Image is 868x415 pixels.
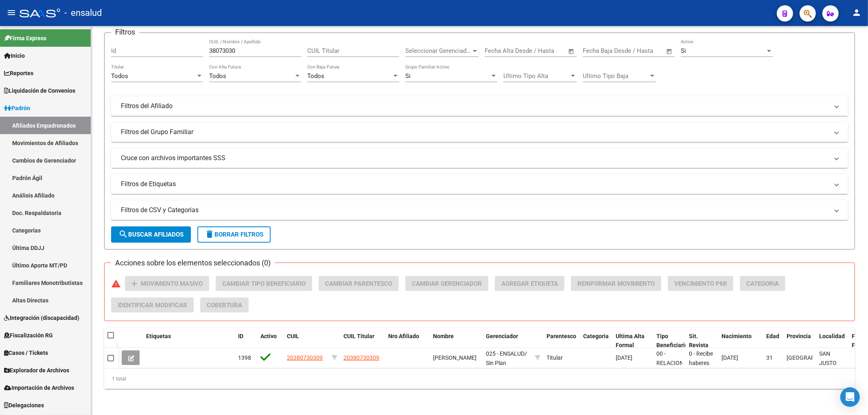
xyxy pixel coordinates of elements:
span: Integración (discapacidad) [4,313,79,322]
datatable-header-cell: Localidad [816,328,848,354]
datatable-header-cell: Nacimiento [718,328,763,354]
span: Parentesco [547,333,576,339]
button: Cambiar Parentesco [319,276,399,291]
span: Reinformar Movimiento [577,280,655,287]
span: Ultimo Tipo Alta [503,72,569,80]
button: Categoria [740,276,785,291]
datatable-header-cell: Tipo Beneficiario [653,328,686,354]
datatable-header-cell: Categoria [580,328,612,354]
span: Borrar Filtros [205,231,263,238]
span: Nombre [433,333,454,339]
span: Localidad [819,333,845,339]
span: Si [405,72,411,80]
mat-panel-title: Filtros de CSV y Categorias [121,206,829,215]
span: Edad [766,333,779,339]
span: [DATE] [722,354,738,361]
span: Categoria [583,333,609,339]
input: Fecha inicio [583,47,616,54]
mat-panel-title: Filtros del Grupo Familiar [121,128,829,137]
span: Todos [307,72,324,80]
button: Open calendar [665,47,674,56]
button: Vencimiento PMI [668,276,733,291]
datatable-header-cell: Edad [763,328,783,354]
datatable-header-cell: Nro Afiliado [385,328,430,354]
span: Sit. Revista [689,333,708,349]
span: Movimiento Masivo [141,280,203,287]
datatable-header-cell: Provincia [783,328,816,354]
button: Identificar Modificar [111,298,194,313]
datatable-header-cell: Ultima Alta Formal [612,328,653,354]
span: Activo [260,333,277,339]
span: 00 - RELACION DE DEPENDENCIA [656,350,694,385]
span: Reportes [4,69,33,78]
mat-panel-title: Filtros del Afiliado [121,102,829,111]
span: Gerenciador [486,333,518,339]
span: Casos / Tickets [4,348,48,357]
mat-icon: search [118,229,128,239]
h3: Filtros [111,26,139,38]
span: Provincia [787,333,811,339]
button: Borrar Filtros [197,226,271,243]
span: Fiscalización RG [4,331,53,340]
mat-expansion-panel-header: Filtros del Afiliado [111,96,848,116]
input: Fecha inicio [485,47,518,54]
div: Open Intercom Messenger [840,387,860,407]
input: Fecha fin [623,47,662,54]
mat-panel-title: Filtros de Etiquetas [121,180,829,189]
span: Identificar Modificar [118,302,187,309]
span: Vencimiento PMI [674,280,727,287]
span: Seleccionar Gerenciador [405,47,471,54]
span: Explorador de Archivos [4,366,69,375]
span: Etiquetas [146,333,171,339]
span: Ultima Alta Formal [616,333,645,349]
datatable-header-cell: Nombre [430,328,483,354]
button: Open calendar [567,47,576,56]
mat-icon: add [129,279,139,289]
input: Fecha fin [525,47,564,54]
span: [GEOGRAPHIC_DATA] [787,354,842,361]
span: 31 [766,354,773,361]
button: Buscar Afiliados [111,226,191,243]
mat-panel-title: Cruce con archivos importantes SSS [121,154,829,163]
span: [PERSON_NAME] [433,354,477,361]
span: ID [238,333,243,339]
span: Buscar Afiliados [118,231,184,238]
datatable-header-cell: Sit. Revista [686,328,718,354]
span: Importación de Archivos [4,383,74,392]
span: CUIL [287,333,299,339]
mat-expansion-panel-header: Cruce con archivos importantes SSS [111,148,848,168]
mat-icon: menu [7,8,16,17]
mat-icon: person [852,8,861,17]
button: Cambiar Gerenciador [405,276,488,291]
datatable-header-cell: CUIL [284,328,328,354]
span: 20380730309 [287,354,323,361]
span: - ensalud [64,4,102,22]
mat-expansion-panel-header: Filtros del Grupo Familiar [111,122,848,142]
mat-expansion-panel-header: Filtros de Etiquetas [111,174,848,194]
span: Tipo Beneficiario [656,333,688,349]
datatable-header-cell: Parentesco [543,328,580,354]
datatable-header-cell: Gerenciador [483,328,531,354]
span: Inicio [4,51,25,60]
button: Reinformar Movimiento [571,276,661,291]
button: Cobertura [200,298,249,313]
datatable-header-cell: CUIL Titular [340,328,385,354]
span: Ultimo Tipo Baja [583,72,649,80]
span: Liquidación de Convenios [4,86,75,95]
h3: Acciones sobre los elementos seleccionados (0) [111,257,275,269]
mat-expansion-panel-header: Filtros de CSV y Categorias [111,200,848,220]
span: Cambiar Parentesco [325,280,392,287]
span: CUIL Titular [343,333,374,339]
span: Cambiar Gerenciador [412,280,482,287]
datatable-header-cell: Etiquetas [143,328,235,354]
span: Delegaciones [4,401,44,410]
datatable-header-cell: ID [235,328,257,354]
span: Nro Afiliado [388,333,419,339]
span: Todos [111,72,128,80]
span: Todos [209,72,226,80]
span: Firma Express [4,34,46,43]
span: Categoria [746,280,779,287]
button: Agregar Etiqueta [495,276,564,291]
div: [DATE] [616,353,650,363]
span: Padrón [4,104,30,113]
